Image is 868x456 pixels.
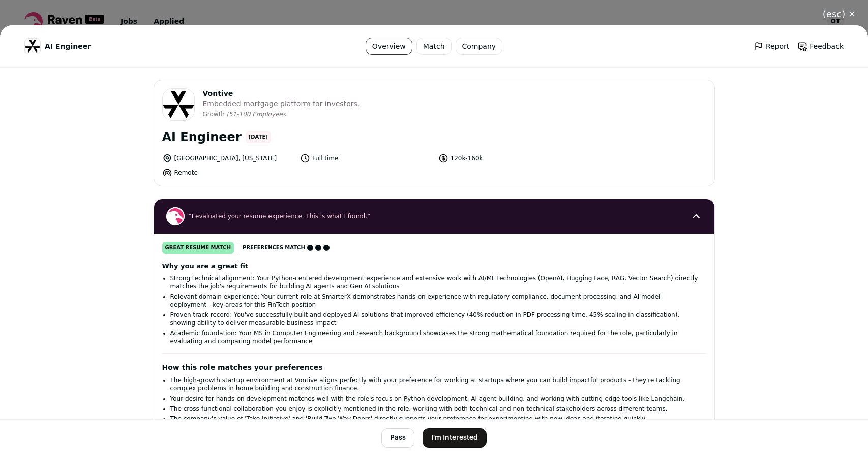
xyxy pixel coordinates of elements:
[170,311,698,327] li: Proven track record: You've successfully built and deployed AI solutions that improved efficiency...
[45,41,91,51] span: AI Engineer
[170,329,698,345] li: Academic foundation: Your MS in Computer Engineering and research background showcases the strong...
[170,415,698,423] li: The company's value of 'Take Initiative' and 'Build Two Way Doors' directly supports your prefere...
[366,38,412,55] a: Overview
[300,153,432,164] li: Full time
[456,38,503,55] a: Company
[203,111,227,118] li: Growth
[227,111,286,118] li: /
[203,88,360,99] span: Vontive
[416,38,452,55] a: Match
[163,91,194,118] img: 23a83b7b88314cbdaf6b528b5d84b73cd19d29e3e254df38d1aa5f03276fd65d.png
[162,153,294,164] li: [GEOGRAPHIC_DATA], [US_STATE]
[25,40,40,53] img: 23a83b7b88314cbdaf6b528b5d84b73cd19d29e3e254df38d1aa5f03276fd65d.png
[229,111,286,118] span: 51-100 Employees
[203,99,360,109] span: Embedded mortgage platform for investors.
[754,41,789,51] a: Report
[170,405,698,413] li: The cross-functional collaboration you enjoy is explicitly mentioned in the role, working with bo...
[170,395,698,403] li: Your desire for hands-on development matches well with the role's focus on Python development, AI...
[162,262,706,270] h2: Why you are a great fit
[162,242,234,254] div: great resume match
[170,376,698,393] li: The high-growth startup environment at Vontive aligns perfectly with your preference for working ...
[811,3,868,25] button: Close modal
[162,168,294,178] li: Remote
[438,153,571,164] li: 120k-160k
[189,212,680,220] span: “I evaluated your resume experience. This is what I found.”
[797,41,844,51] a: Feedback
[243,243,305,253] span: Preferences match
[162,129,242,145] h1: AI Engineer
[170,292,698,309] li: Relevant domain experience: Your current role at SmarterX demonstrates hands-on experience with r...
[423,428,487,448] button: I'm Interested
[381,428,414,448] button: Pass
[162,362,706,372] h2: How this role matches your preferences
[170,274,698,290] li: Strong technical alignment: Your Python-centered development experience and extensive work with A...
[246,131,271,143] span: [DATE]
